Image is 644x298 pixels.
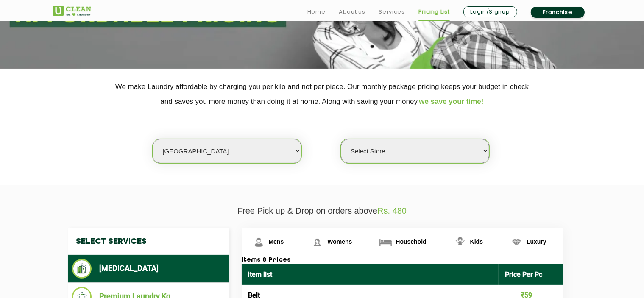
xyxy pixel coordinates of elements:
a: Home [307,7,326,17]
img: Kids [453,235,468,250]
p: Free Pick up & Drop on orders above [53,206,591,216]
span: we save your time! [419,97,484,106]
span: Rs. 480 [377,206,407,215]
li: [MEDICAL_DATA] [72,259,225,279]
img: Luxury [509,235,524,250]
p: We make Laundry affordable by charging you per kilo and not per piece. Our monthly package pricin... [53,79,591,109]
img: Mens [251,235,266,250]
span: Mens [269,238,284,245]
span: Household [396,238,426,245]
th: Item list [242,264,499,285]
img: Dry Cleaning [72,259,92,279]
th: Price Per Pc [499,264,563,285]
a: About us [339,7,365,17]
span: Kids [470,238,483,245]
a: Services [379,7,404,17]
h3: Items & Prices [242,256,563,264]
img: Household [378,235,393,250]
img: UClean Laundry and Dry Cleaning [53,6,91,16]
span: Luxury [527,238,546,245]
span: Womens [327,238,352,245]
img: Womens [310,235,325,250]
a: Login/Signup [463,6,517,17]
a: Franchise [531,7,585,18]
a: Pricing List [418,7,450,17]
h4: Select Services [68,228,229,255]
